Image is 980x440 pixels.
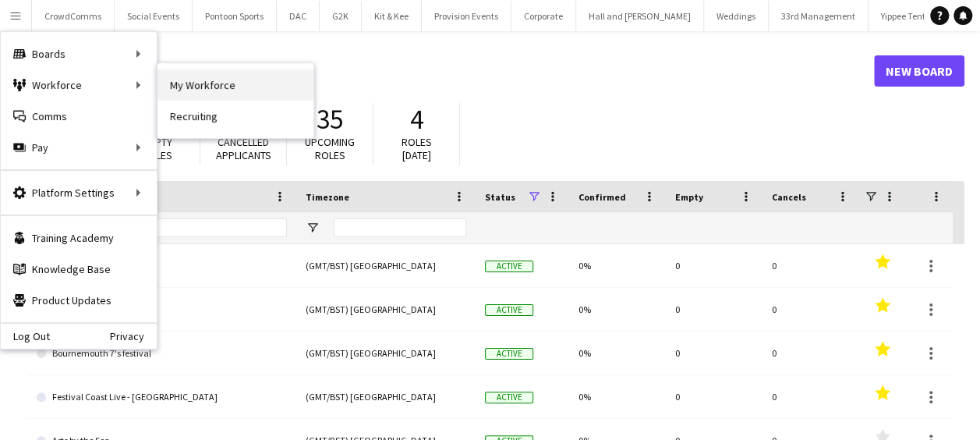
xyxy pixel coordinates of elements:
button: 33rd Management [769,1,869,31]
a: Product Updates [1,285,157,316]
div: Pay [1,132,157,163]
button: Provision Events [422,1,511,31]
span: Active [485,261,533,272]
div: (GMT/BST) [GEOGRAPHIC_DATA] [296,244,476,287]
span: Active [485,392,533,403]
a: Bournemouth 7's festival [37,332,287,375]
div: Platform Settings [1,177,157,208]
span: 35 [317,102,343,137]
div: 0% [569,244,666,287]
div: 0 [762,244,859,287]
button: Kit & Kee [362,1,422,31]
div: (GMT/BST) [GEOGRAPHIC_DATA] [296,375,476,418]
button: Yippee Tents [869,1,943,31]
a: New Board [874,55,964,87]
button: G2K [320,1,362,31]
button: Corporate [511,1,576,31]
span: Upcoming roles [305,135,355,162]
button: Open Filter Menu [306,221,320,235]
span: Roles [DATE] [402,135,432,162]
span: Active [485,304,533,316]
div: (GMT/BST) [GEOGRAPHIC_DATA] [296,288,476,331]
a: Knowledge Base [1,254,157,285]
span: Cancels [772,191,806,203]
div: (GMT/BST) [GEOGRAPHIC_DATA] [296,332,476,374]
div: 0 [666,375,762,418]
a: Recruiting [157,101,313,132]
span: Status [485,191,515,203]
button: Weddings [704,1,769,31]
div: Workforce [1,69,157,101]
div: 0 [762,375,859,418]
a: Festival Coast Live - [GEOGRAPHIC_DATA] [37,375,287,419]
input: Timezone Filter Input [334,218,466,237]
a: Comms [1,101,157,132]
div: 0 [762,332,859,374]
button: Social Events [115,1,193,31]
div: 0 [666,332,762,374]
h1: Boards [27,59,874,83]
button: Pontoon Sports [193,1,277,31]
div: Boards [1,38,157,69]
a: My Workforce [157,69,313,101]
button: DAC [277,1,320,31]
button: Hall and [PERSON_NAME] [576,1,704,31]
div: 0% [569,288,666,331]
a: Arts by the Sea [37,244,287,288]
button: CrowdComms [32,1,115,31]
a: BCP [37,288,287,332]
a: Log Out [1,330,50,342]
span: Cancelled applicants [216,135,271,162]
span: 4 [410,102,423,137]
div: 0% [569,375,666,418]
span: Timezone [306,191,349,203]
span: Active [485,348,533,360]
div: 0 [666,244,762,287]
div: 0 [762,288,859,331]
span: Empty [675,191,703,203]
input: Board name Filter Input [65,218,287,237]
a: Training Academy [1,222,157,254]
span: Confirmed [578,191,626,203]
div: 0 [666,288,762,331]
div: 0% [569,332,666,374]
a: Privacy [110,330,157,342]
